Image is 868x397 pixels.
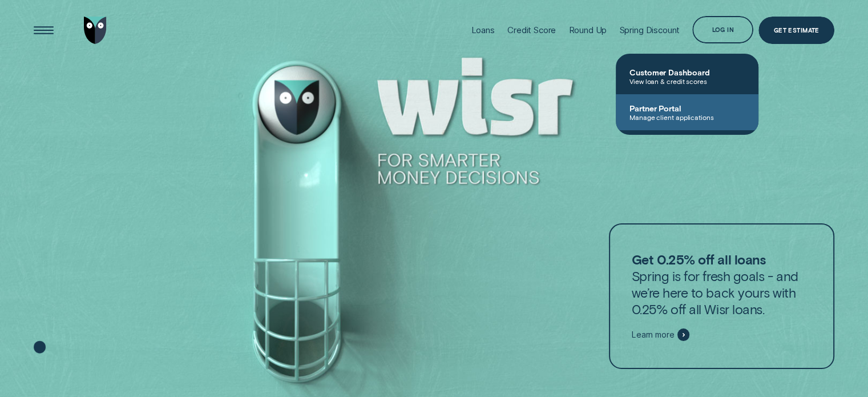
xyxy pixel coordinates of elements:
[616,58,758,94] a: Customer DashboardView loan & credit scores
[471,25,495,35] div: Loans
[632,251,765,267] strong: Get 0.25% off all loans
[507,25,556,35] div: Credit Score
[629,113,745,121] span: Manage client applications
[632,330,675,340] span: Learn more
[632,251,812,318] p: Spring is for fresh goals - and we’re here to back yours with 0.25% off all Wisr loans.
[568,25,607,35] div: Round Up
[629,77,745,85] span: View loan & credit scores
[84,17,107,44] img: Wisr
[758,17,834,44] a: Get Estimate
[629,67,745,77] span: Customer Dashboard
[619,25,680,35] div: Spring Discount
[609,223,835,368] a: Get 0.25% off all loansSpring is for fresh goals - and we’re here to back yours with 0.25% off al...
[30,17,57,44] button: Open Menu
[692,16,753,43] button: Log in
[629,103,745,113] span: Partner Portal
[616,94,758,130] a: Partner PortalManage client applications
